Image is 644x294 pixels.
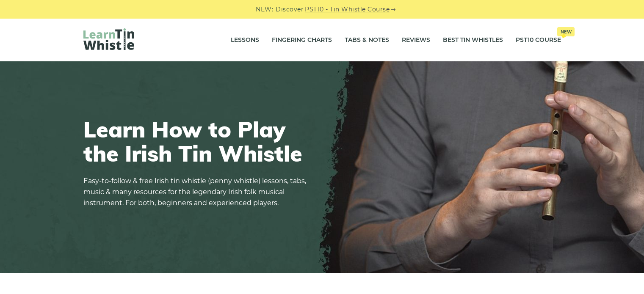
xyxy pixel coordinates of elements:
[272,30,332,51] a: Fingering Charts
[557,27,575,36] span: New
[345,30,389,51] a: Tabs & Notes
[83,28,134,50] img: LearnTinWhistle.com
[402,30,430,51] a: Reviews
[231,30,259,51] a: Lessons
[443,30,503,51] a: Best Tin Whistles
[83,117,312,165] h1: Learn How to Play the Irish Tin Whistle
[83,176,312,209] p: Easy-to-follow & free Irish tin whistle (penny whistle) lessons, tabs, music & many resources for...
[516,30,561,51] a: PST10 CourseNew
